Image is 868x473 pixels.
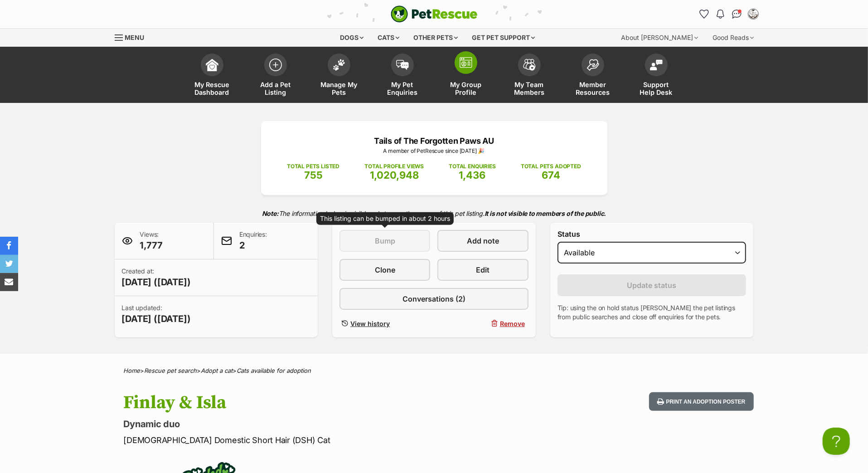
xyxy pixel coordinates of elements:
button: My account [746,7,761,21]
div: Other pets [407,29,464,47]
p: TOTAL ENQUIRIES [449,162,495,171]
p: [DEMOGRAPHIC_DATA] Domestic Short Hair (DSH) Cat [124,434,507,446]
span: Member Resources [572,81,613,96]
img: member-resources-icon-8e73f808a243e03378d46382f2149f9095a855e16c252ad45f914b54edf8863c.svg [587,59,599,71]
p: Last updated: [122,303,191,325]
span: Remove [500,319,525,328]
a: Rescue pet search [145,367,197,374]
a: Conversations [730,7,744,21]
span: 2 [239,239,267,252]
div: Good Reads [707,29,761,47]
span: Clone [375,264,395,275]
img: manage-my-pets-icon-02211641906a0b7f246fdf0571729dbe1e7629f14944591b6c1af311fb30b64b.svg [333,59,345,71]
button: Bump [339,230,430,252]
button: Notifications [713,7,728,21]
span: My Team Members [509,81,550,96]
a: Menu [115,29,151,45]
span: [DATE] ([DATE]) [122,276,191,288]
span: Support Help Desk [636,81,677,96]
p: The information below is visible only to you, the owner of this pet listing. [115,204,754,223]
span: 674 [542,169,560,181]
span: [DATE] ([DATE]) [122,312,191,325]
span: Update status [627,280,677,291]
span: 1,777 [140,239,163,252]
p: Tails of The Forgotten Paws AU [275,135,594,147]
p: Dynamic duo [124,418,507,430]
div: Dogs [334,29,370,47]
a: Clone [339,259,430,281]
img: chat-41dd97257d64d25036548639549fe6c8038ab92f7586957e7f3b1b290dea8141.svg [732,10,742,19]
iframe: Help Scout Beacon - Open [823,428,850,455]
strong: It is not visible to members of the public. [485,210,606,217]
span: View history [350,319,390,328]
img: group-profile-icon-3fa3cf56718a62981997c0bc7e787c4b2cf8bcc04b72c1350f741eb67cf2f40e.svg [460,57,472,68]
img: Tails of The Forgotten Paws AU profile pic [749,10,758,19]
span: Conversations (2) [402,293,466,304]
a: View history [339,317,430,330]
img: pet-enquiries-icon-7e3ad2cf08bfb03b45e93fb7055b45f3efa6380592205ae92323e6603595dc1f.svg [396,60,409,70]
a: Edit [437,259,528,281]
span: Manage My Pets [319,81,359,96]
a: Home [124,367,141,374]
span: Edit [476,264,490,275]
a: Cats available for adoption [237,367,311,374]
p: Enquiries: [239,230,267,252]
p: A member of PetRescue since [DATE] 🎉 [275,147,594,155]
div: > > > [101,367,767,374]
span: Add note [467,235,499,246]
h1: Finlay & Isla [124,392,507,413]
a: Support Help Desk [625,49,688,103]
div: About [PERSON_NAME] [615,29,705,47]
span: Menu [125,34,145,41]
span: Bump [375,235,395,246]
span: My Rescue Dashboard [192,81,233,96]
img: help-desk-icon-fdf02630f3aa405de69fd3d07c3f3aa587a6932b1a1747fa1d2bba05be0121f9.svg [650,59,663,70]
div: This listing can be bumped in about 2 hours [320,214,450,223]
a: Conversations (2) [339,288,529,310]
a: My Rescue Dashboard [180,49,244,103]
span: My Group Profile [446,81,486,96]
img: notifications-46538b983faf8c2785f20acdc204bb7945ddae34d4c08c2a6579f10ce5e182be.svg [717,10,724,19]
p: Views: [140,230,163,252]
a: Adopt a cat [201,367,233,374]
div: Get pet support [466,29,541,47]
span: 755 [304,169,323,181]
a: PetRescue [391,5,478,23]
a: Manage My Pets [307,49,371,103]
span: My Pet Enquiries [382,81,423,96]
label: Status [558,230,747,238]
a: My Pet Enquiries [371,49,434,103]
a: My Group Profile [434,49,498,103]
a: My Team Members [498,49,561,103]
span: Add a Pet Listing [255,81,296,96]
button: Update status [558,274,747,296]
button: Remove [437,317,528,330]
ul: Account quick links [697,7,761,21]
p: Created at: [122,267,191,288]
p: TOTAL PETS LISTED [287,162,339,171]
a: Member Resources [561,49,625,103]
span: 1,020,948 [370,169,419,181]
p: TOTAL PETS ADOPTED [521,162,581,171]
img: dashboard-icon-eb2f2d2d3e046f16d808141f083e7271f6b2e854fb5c12c21221c1fb7104beca.svg [206,59,218,71]
a: Add a Pet Listing [244,49,307,103]
p: TOTAL PROFILE VIEWS [364,162,424,171]
img: add-pet-listing-icon-0afa8454b4691262ce3f59096e99ab1cd57d4a30225e0717b998d2c9b9846f56.svg [269,59,282,71]
img: logo-cat-932fe2b9b8326f06289b0f2fb663e598f794de774fb13d1741a6617ecf9a85b4.svg [391,5,478,23]
div: Cats [371,29,406,47]
p: Tip: using the on hold status [PERSON_NAME] the pet listings from public searches and close off e... [558,303,747,322]
a: Add note [437,230,528,252]
strong: Note: [262,210,279,217]
button: Print an adoption poster [649,392,753,411]
a: Favourites [697,7,712,21]
img: team-members-icon-5396bd8760b3fe7c0b43da4ab00e1e3bb1a5d9ba89233759b79545d2d3fc5d0d.svg [523,59,536,71]
span: 1,436 [459,169,486,181]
